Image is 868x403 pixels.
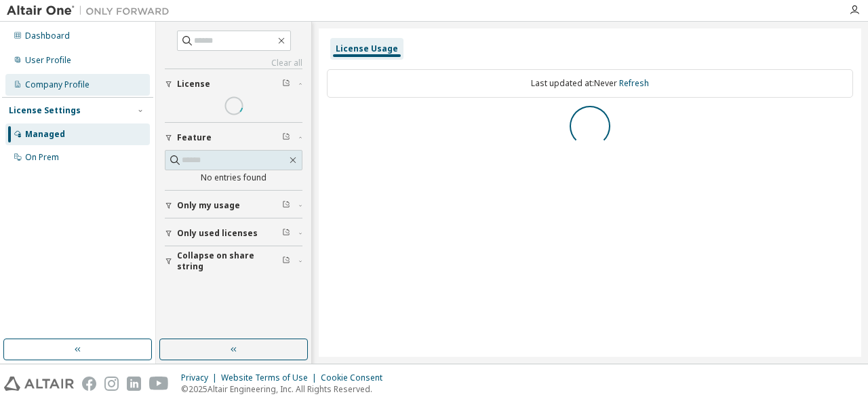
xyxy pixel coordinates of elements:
[181,372,221,383] div: Privacy
[221,372,321,383] div: Website Terms of Use
[104,377,119,391] img: instagram.svg
[7,4,176,18] img: Altair One
[9,105,81,116] div: License Settings
[149,377,169,391] img: youtube.svg
[282,228,290,239] span: Clear filter
[165,123,302,153] button: Feature
[177,250,282,272] span: Collapse on share string
[282,256,290,267] span: Clear filter
[25,129,65,140] div: Managed
[25,31,70,41] div: Dashboard
[321,372,391,383] div: Cookie Consent
[25,152,59,163] div: On Prem
[177,200,240,211] span: Only my usage
[165,218,302,248] button: Only used licenses
[177,79,210,90] span: License
[177,228,258,239] span: Only used licenses
[336,43,398,54] div: License Usage
[25,79,90,90] div: Company Profile
[165,172,302,183] div: No entries found
[165,69,302,99] button: License
[127,377,141,391] img: linkedin.svg
[25,55,71,66] div: User Profile
[282,200,290,211] span: Clear filter
[165,246,302,276] button: Collapse on share string
[619,77,649,89] a: Refresh
[165,191,302,220] button: Only my usage
[327,69,853,98] div: Last updated at: Never
[177,132,212,143] span: Feature
[165,58,302,69] a: Clear all
[82,377,96,391] img: facebook.svg
[4,377,74,391] img: altair_logo.svg
[282,79,290,90] span: Clear filter
[282,132,290,143] span: Clear filter
[181,383,391,395] p: © 2025 Altair Engineering, Inc. All Rights Reserved.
